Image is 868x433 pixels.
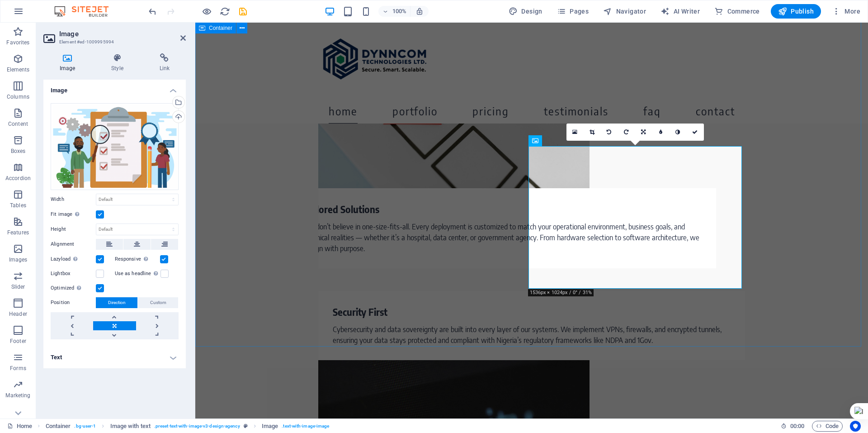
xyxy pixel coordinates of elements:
span: Navigator [603,7,646,16]
p: Elements [7,66,30,73]
button: Direction [96,297,137,308]
p: Favorites [6,39,29,46]
h2: Image [59,30,186,38]
a: Rotate left 90° [601,124,618,141]
h4: Style [95,53,143,72]
a: Click to cancel selection. Double-click to open Pages [7,421,32,432]
button: Commerce [711,4,764,19]
h4: Text [43,347,186,368]
button: AI Writer [657,4,703,19]
label: Alignment [51,239,96,250]
span: Code [816,421,839,432]
label: Responsive [115,254,160,265]
button: undo [147,6,158,17]
button: reload [219,6,230,17]
p: Forms [10,365,26,372]
button: Usercentrics [850,421,861,432]
button: Custom [138,297,178,308]
span: . text-with-image-image [282,421,329,432]
span: . bg-user-1 [74,421,96,432]
span: Design [509,7,542,16]
span: Click to select. Double-click to edit [46,421,71,432]
label: Optimized [51,283,96,294]
h3: Element #ed-1009995994 [59,38,168,46]
a: Select files from the file manager, stock photos, or upload file(s) [566,124,584,141]
a: Rotate right 90° [618,124,635,141]
span: . preset-text-with-image-v3-design-agency [154,421,240,432]
i: Undo: Fit image (Ctrl+Z) [147,6,158,17]
p: Header [9,310,27,318]
nav: breadcrumb [46,421,330,432]
p: Images [9,256,28,263]
span: Publish [778,7,814,16]
p: Columns [7,93,29,100]
label: Fit image [51,209,96,220]
a: Change orientation [635,124,652,141]
div: Copilot_20251006_141032-UR9MyUSs2xdPi5fh2Uzf6g.png [51,103,179,190]
img: Editor Logo [52,6,120,17]
span: Custom [150,297,166,308]
i: Save (Ctrl+S) [238,6,248,17]
label: Height [51,227,96,232]
button: save [237,6,248,17]
a: Greyscale [670,124,687,141]
span: : [797,423,798,429]
div: Design (Ctrl+Alt+Y) [505,4,546,19]
a: Confirm ( Ctrl ⏎ ) [687,124,704,141]
p: Tables [10,202,26,209]
h4: Image [43,80,186,96]
span: Pages [557,7,589,16]
h6: 100% [392,6,406,17]
label: Use as headline [115,268,160,279]
span: Click to select. Double-click to edit [262,421,278,432]
span: AI Writer [660,7,700,16]
h6: Session time [781,421,805,432]
button: Navigator [599,4,650,19]
button: Publish [771,4,821,19]
button: 100% [378,6,410,17]
span: Click to select. Double-click to edit [110,421,151,432]
label: Lightbox [51,268,96,279]
a: Crop mode [584,124,601,141]
span: Commerce [714,7,760,16]
span: 00 00 [790,421,804,432]
button: Click here to leave preview mode and continue editing [201,6,212,17]
p: Content [8,120,28,128]
p: Accordion [5,175,31,182]
button: Code [812,421,843,432]
span: More [832,7,860,16]
label: Position [51,297,96,308]
i: On resize automatically adjust zoom level to fit chosen device. [415,7,424,15]
p: Footer [10,338,26,345]
i: This element is a customizable preset [244,423,248,428]
p: Boxes [11,148,26,155]
i: Reload page [220,6,230,17]
p: Features [7,229,29,236]
button: Pages [553,4,592,19]
p: Marketing [5,392,30,399]
span: Container [209,25,232,31]
h4: Link [143,53,186,72]
button: Design [505,4,546,19]
label: Lazyload [51,254,96,265]
h4: Image [43,53,95,72]
label: Width [51,197,96,202]
p: Slider [11,283,25,290]
a: Blur [652,124,670,141]
span: Direction [108,297,126,308]
button: More [828,4,864,19]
